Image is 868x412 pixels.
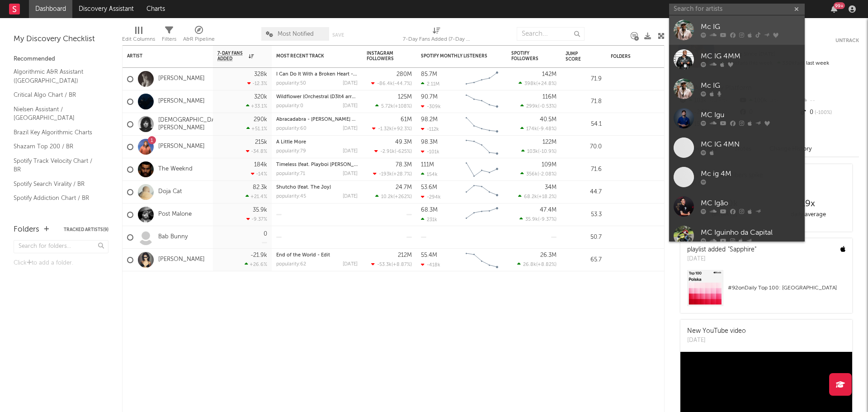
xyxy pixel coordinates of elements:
[276,72,358,77] div: I Can Do It With a Broken Heart - Dombresky Remix
[396,162,412,168] div: 78.3M
[401,117,412,123] div: 61M
[462,90,502,113] svg: Chart title
[538,194,555,199] span: +18.2 %
[251,171,267,177] div: -14 %
[520,103,557,109] div: ( )
[398,94,412,100] div: 125M
[462,136,502,158] svg: Chart title
[566,187,602,198] div: 44.7
[276,95,358,99] div: Wildflower (Orchestral (D3lt4 arrang.)
[542,94,557,100] div: 116M
[245,261,267,267] div: +26.6 %
[538,127,555,132] span: -9.48 %
[380,149,395,154] span: -2.91k
[14,156,99,175] a: Spotify Track Velocity Chart / BR
[367,51,398,62] div: Instagram Followers
[246,103,267,109] div: +33.1 %
[421,139,438,145] div: 98.3M
[669,192,805,221] a: MC Igão
[462,158,502,181] svg: Chart title
[14,67,99,85] a: Algorithmic A&R Assistant ([GEOGRAPHIC_DATA])
[393,127,410,132] span: +92.3 %
[276,171,305,176] div: popularity: 71
[162,23,176,49] div: Filters
[158,256,205,264] a: [PERSON_NAME]
[14,34,108,45] div: My Discovery Checklist
[566,142,602,152] div: 70.0
[669,4,805,15] input: Search for artists
[276,262,306,267] div: popularity: 62
[669,45,805,74] a: MC IG 4MM
[566,51,588,62] div: Jump Score
[253,207,267,213] div: 35.9k
[158,188,182,196] a: Doja Cat
[254,117,267,123] div: 290k
[566,232,602,243] div: 50.7
[250,252,267,258] div: -21.9k
[158,98,205,105] a: [PERSON_NAME]
[217,51,246,62] span: 7-Day Fans Added
[687,327,746,336] div: New YouTube video
[276,53,344,59] div: Most Recent Track
[421,104,441,109] div: -309k
[566,96,602,107] div: 71.8
[728,283,845,294] div: # 92 on Daily Top 100: [GEOGRAPHIC_DATA]
[669,74,805,104] a: Mc IG
[14,54,108,65] div: Recommended
[14,90,99,100] a: Critical Algo Chart / BR
[276,104,303,109] div: popularity: 0
[834,2,845,9] div: 99 +
[332,33,344,38] button: Save
[264,231,267,237] div: 0
[403,23,471,49] div: 7-Day Fans Added (7-Day Fans Added)
[831,5,837,13] button: 99+
[14,208,99,226] a: TikTok Videos Assistant / [GEOGRAPHIC_DATA]
[540,117,557,123] div: 40.5M
[375,103,412,109] div: ( )
[377,81,393,86] span: -86.4k
[396,149,410,154] span: -625 %
[517,261,557,267] div: ( )
[520,171,557,177] div: ( )
[127,53,195,59] div: Artist
[395,194,410,199] span: +262 %
[421,71,437,77] div: 85.7M
[14,224,39,235] div: Folders
[566,164,602,175] div: 71.6
[540,207,557,213] div: 47.4M
[276,185,358,190] div: Shutcho (feat. The Joy)
[527,149,538,154] span: 103k
[246,148,267,154] div: -34.8 %
[373,171,412,177] div: ( )
[254,162,267,168] div: 184k
[538,81,555,86] span: +24.8 %
[462,249,502,271] svg: Chart title
[521,148,557,154] div: ( )
[158,211,192,218] a: Post Malone
[374,148,412,154] div: ( )
[701,169,800,180] div: Mc ig 4M
[421,252,437,258] div: 55.4M
[393,172,410,177] span: +28.7 %
[403,34,471,45] div: 7-Day Fans Added (7-Day Fans Added)
[545,185,557,190] div: 34M
[183,23,215,49] div: A&R Pipeline
[158,75,205,83] a: [PERSON_NAME]
[379,172,392,177] span: -193k
[371,81,412,86] div: ( )
[421,94,438,100] div: 90.7M
[276,81,306,86] div: popularity: 50
[701,198,800,209] div: MC Igão
[524,81,536,86] span: 398k
[799,95,859,107] div: --
[276,194,306,199] div: popularity: 45
[523,262,536,267] span: 26.8k
[539,104,555,109] span: -0.53 %
[183,34,215,45] div: A&R Pipeline
[421,217,437,223] div: 231k
[462,68,502,90] svg: Chart title
[517,27,585,41] input: Search...
[276,253,330,258] a: End of the World - Edit
[421,162,434,168] div: 111M
[122,34,155,45] div: Edit Columns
